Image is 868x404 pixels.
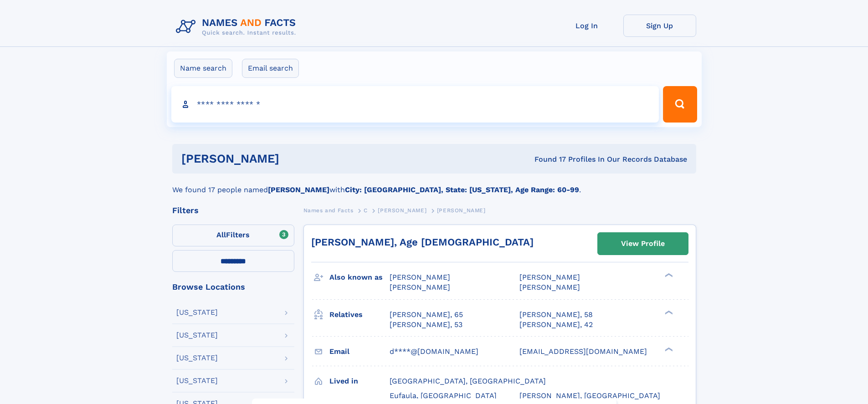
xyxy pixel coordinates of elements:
[519,283,580,291] span: [PERSON_NAME]
[390,283,450,291] span: [PERSON_NAME]
[364,205,368,216] a: C
[519,391,660,400] span: [PERSON_NAME], [GEOGRAPHIC_DATA]
[311,236,534,248] a: [PERSON_NAME], Age [DEMOGRAPHIC_DATA]
[172,174,696,195] div: We found 17 people named with .
[242,59,299,78] label: Email search
[437,207,486,214] span: [PERSON_NAME]
[174,59,232,78] label: Name search
[364,207,368,214] span: C
[172,206,294,215] div: Filters
[171,86,659,123] input: search input
[176,377,218,384] div: [US_STATE]
[329,307,390,322] h3: Relatives
[390,320,462,330] a: [PERSON_NAME], 53
[329,344,390,359] h3: Email
[663,346,673,352] div: ❯
[181,153,407,164] h1: [PERSON_NAME]
[390,377,546,385] span: [GEOGRAPHIC_DATA], [GEOGRAPHIC_DATA]
[519,310,593,320] a: [PERSON_NAME], 58
[663,309,673,315] div: ❯
[345,185,579,194] b: City: [GEOGRAPHIC_DATA], State: [US_STATE], Age Range: 60-99
[172,283,294,291] div: Browse Locations
[663,272,673,278] div: ❯
[172,225,294,246] label: Filters
[378,207,426,214] span: [PERSON_NAME]
[519,347,647,356] span: [EMAIL_ADDRESS][DOMAIN_NAME]
[519,273,580,281] span: [PERSON_NAME]
[176,332,218,339] div: [US_STATE]
[176,354,218,362] div: [US_STATE]
[378,205,426,216] a: [PERSON_NAME]
[329,270,390,285] h3: Also known as
[268,185,329,194] b: [PERSON_NAME]
[598,233,688,255] a: View Profile
[663,86,697,123] button: Search Button
[303,205,354,216] a: Names and Facts
[390,310,463,320] a: [PERSON_NAME], 65
[550,15,623,37] a: Log In
[329,373,390,389] h3: Lived in
[407,154,687,164] div: Found 17 Profiles In Our Records Database
[172,15,303,39] img: Logo Names and Facts
[621,233,665,254] div: View Profile
[216,230,226,239] span: All
[623,15,696,37] a: Sign Up
[390,391,497,400] span: Eufaula, [GEOGRAPHIC_DATA]
[176,309,218,316] div: [US_STATE]
[519,320,593,330] a: [PERSON_NAME], 42
[390,273,450,281] span: [PERSON_NAME]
